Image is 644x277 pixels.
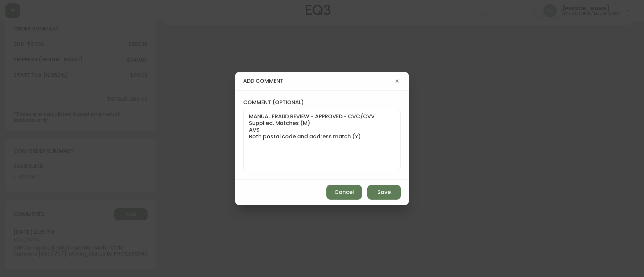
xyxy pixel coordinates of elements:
label: comment (optional) [243,99,401,106]
span: Cancel [334,189,354,196]
button: Cancel [326,185,362,200]
textarea: MANUAL FRAUD REVIEW - APPROVED - CVC/CVV Supplied, Matches (M) AVS Both postal code and address m... [249,113,395,167]
h4: add comment [243,77,393,85]
span: Save [377,189,391,196]
button: Save [367,185,401,200]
